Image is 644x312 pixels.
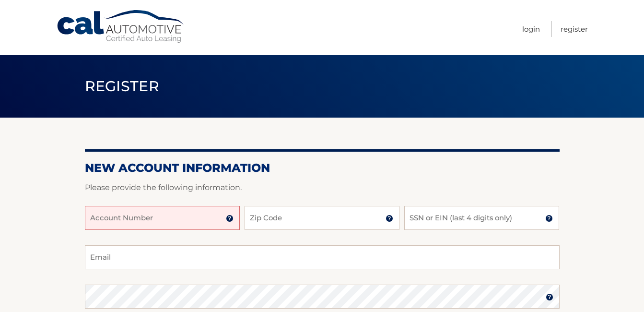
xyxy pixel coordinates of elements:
[56,10,186,44] a: Cal Automotive
[522,21,540,37] a: Login
[85,245,560,269] input: Email
[85,77,160,95] span: Register
[85,161,560,175] h2: New Account Information
[226,215,234,222] img: tooltip.svg
[404,206,559,230] input: SSN or EIN (last 4 digits only)
[386,215,393,222] img: tooltip.svg
[85,206,240,230] input: Account Number
[545,215,553,222] img: tooltip.svg
[245,206,399,230] input: Zip Code
[546,293,553,301] img: tooltip.svg
[561,21,588,37] a: Register
[85,181,560,194] p: Please provide the following information.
